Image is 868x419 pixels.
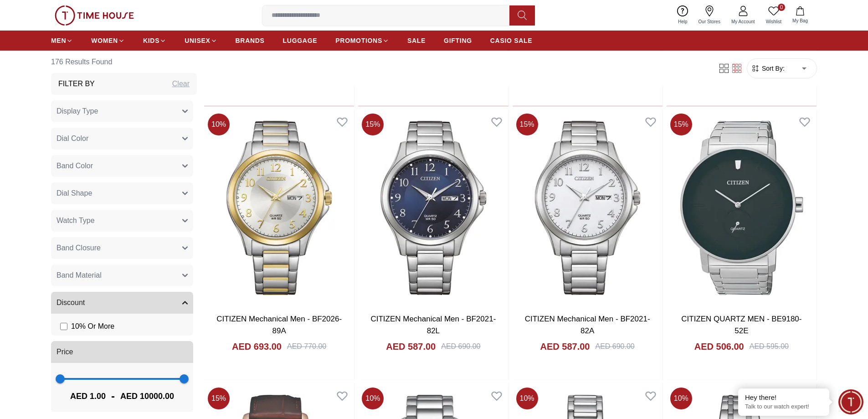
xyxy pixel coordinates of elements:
[728,18,759,25] span: My Account
[143,36,159,45] span: KIDS
[335,36,382,45] span: PROMOTIONS
[232,340,282,353] h4: AED 693.00
[208,114,230,135] span: 10 %
[760,4,787,27] a: 0Wishlist
[51,264,193,286] button: Band Material
[674,18,691,25] span: Help
[444,32,472,49] a: GIFTING
[778,4,785,11] span: 0
[490,32,533,49] a: CASIO SALE
[56,347,73,357] span: Price
[56,160,93,171] span: Band Color
[56,297,85,308] span: Discount
[56,270,102,281] span: Band Material
[670,114,692,135] span: 15 %
[516,388,538,409] span: 10 %
[540,340,590,353] h4: AED 587.00
[667,110,817,306] img: CITIZEN QUARTZ MEN - BE9180-52E
[56,215,95,226] span: Watch Type
[490,36,533,45] span: CASIO SALE
[70,390,106,403] span: AED 1.00
[750,341,789,352] div: AED 595.00
[362,114,384,135] span: 15 %
[56,188,92,199] span: Dial Shape
[56,243,101,253] span: Band Closure
[120,390,174,403] span: AED 10000.00
[745,393,822,402] div: Hey there!
[283,32,318,49] a: LUGGAGE
[441,341,480,352] div: AED 690.00
[51,341,193,363] button: Price
[695,18,724,25] span: Our Stores
[185,36,210,45] span: UNISEX
[751,64,785,73] button: Sort By:
[71,321,114,332] span: 10 % Or More
[91,36,118,45] span: WOMEN
[51,292,193,314] button: Discount
[236,36,265,45] span: BRANDS
[513,110,663,306] img: CITIZEN Mechanical Men - BF2021-82A
[386,340,436,353] h4: AED 587.00
[407,32,426,49] a: SALE
[51,210,193,232] button: Watch Type
[208,388,230,409] span: 15 %
[51,237,193,259] button: Band Closure
[51,36,66,45] span: MEN
[51,155,193,177] button: Band Color
[58,78,95,89] h3: Filter By
[681,315,801,335] a: CITIZEN QUARTZ MEN - BE9180-52E
[516,114,538,135] span: 15 %
[444,36,472,45] span: GIFTING
[55,5,134,26] img: ...
[51,32,73,49] a: MEN
[106,389,120,403] span: -
[51,100,193,122] button: Display Type
[51,182,193,204] button: Dial Shape
[287,341,326,352] div: AED 770.00
[51,128,193,150] button: Dial Color
[673,4,693,27] a: Help
[185,32,217,49] a: UNISEX
[358,110,508,306] img: CITIZEN Mechanical Men - BF2021-82L
[362,388,384,409] span: 10 %
[407,36,426,45] span: SALE
[143,32,166,49] a: KIDS
[789,17,812,24] span: My Bag
[762,18,785,25] span: Wishlist
[56,106,98,117] span: Display Type
[51,51,197,73] h6: 176 Results Found
[204,110,354,306] img: CITIZEN Mechanical Men - BF2026-89A
[91,32,125,49] a: WOMEN
[694,340,744,353] h4: AED 506.00
[236,32,265,49] a: BRANDS
[370,315,496,335] a: CITIZEN Mechanical Men - BF2021-82L
[670,388,692,409] span: 10 %
[787,5,813,26] button: My Bag
[172,78,190,89] div: Clear
[525,315,650,335] a: CITIZEN Mechanical Men - BF2021-82A
[745,403,822,411] p: Talk to our watch expert!
[283,36,318,45] span: LUGGAGE
[335,32,389,49] a: PROMOTIONS
[760,64,785,73] span: Sort By:
[60,323,67,330] input: 10% Or More
[595,341,634,352] div: AED 690.00
[838,389,863,414] div: Chat Widget
[693,4,726,27] a: Our Stores
[56,133,88,144] span: Dial Color
[216,315,342,335] a: CITIZEN Mechanical Men - BF2026-89A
